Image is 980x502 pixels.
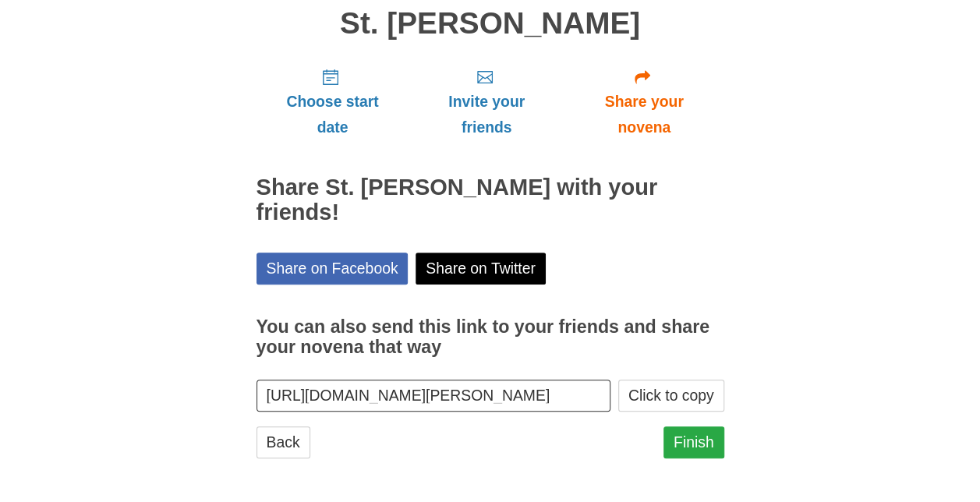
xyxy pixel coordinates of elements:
[256,55,409,148] a: Choose start date
[424,89,548,140] span: Invite your friends
[256,7,724,41] h1: St. [PERSON_NAME]
[256,253,409,285] a: Share on Facebook
[256,426,310,458] a: Back
[409,55,564,148] a: Invite your friends
[272,89,394,140] span: Choose start date
[256,175,724,225] h2: Share St. [PERSON_NAME] with your friends!
[663,426,724,458] a: Finish
[416,253,546,285] a: Share on Twitter
[256,317,724,357] h3: You can also send this link to your friends and share your novena that way
[580,89,709,140] span: Share your novena
[564,55,724,148] a: Share your novena
[618,380,724,412] button: Click to copy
